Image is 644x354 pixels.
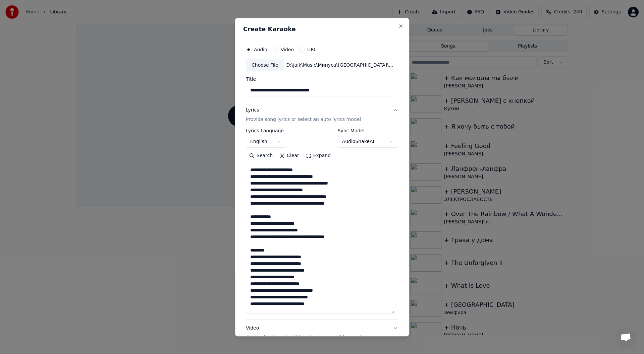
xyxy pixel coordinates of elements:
[246,129,286,133] label: Lyrics Language
[338,129,398,133] label: Sync Model
[246,117,361,123] p: Provide song lyrics or select an auto lyrics model
[307,47,317,52] label: URL
[281,47,294,52] label: Video
[246,325,371,341] div: Video
[254,47,267,52] label: Audio
[246,102,398,129] button: LyricsProvide song lyrics or select an auto lyrics model
[246,335,371,341] p: Customize Karaoke Video: Use Image, Video, or Color
[246,129,398,320] div: LyricsProvide song lyrics or select an auto lyrics model
[243,26,401,32] h2: Create Karaoke
[303,151,334,161] button: Expand
[276,151,303,161] button: Clear
[246,320,398,347] button: VideoCustomize Karaoke Video: Use Image, Video, or Color
[284,62,398,69] div: D:\jaik\Music\Минуса\[GEOGRAPHIC_DATA]\_Исходник\Sunrise Avenue - Fairytale Gone Bad.m4a
[246,107,259,114] div: Lyrics
[246,59,284,71] div: Choose File
[246,77,398,82] label: Title
[246,151,276,161] button: Search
